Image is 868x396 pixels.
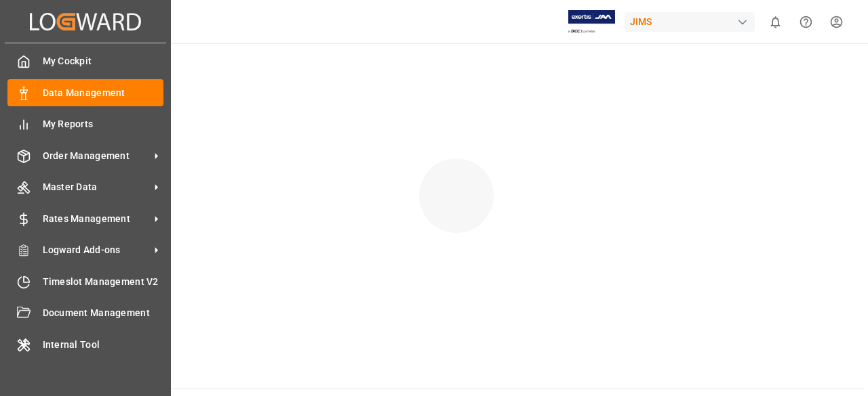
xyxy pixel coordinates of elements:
[43,180,150,194] span: Master Data
[43,243,150,257] span: Logward Add-ons
[760,7,791,37] button: show 0 new notifications
[43,54,164,68] span: My Cockpit
[7,268,163,294] a: Timeslot Management V2
[43,338,164,352] span: Internal Tool
[43,306,164,320] span: Document Management
[43,275,164,289] span: Timeslot Management V2
[7,331,163,357] a: Internal Tool
[43,86,164,100] span: Data Management
[625,12,755,32] div: JIMS
[7,111,163,137] a: My Reports
[43,117,164,131] span: My Reports
[43,149,150,163] span: Order Management
[7,300,163,326] a: Document Management
[7,79,163,106] a: Data Management
[568,10,615,34] img: Exertis%20JAM%20-%20Email%20Logo.jpg_1722504956.jpg
[7,48,163,74] a: My Cockpit
[625,9,760,35] button: JIMS
[791,7,821,37] button: Help Center
[43,212,150,226] span: Rates Management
